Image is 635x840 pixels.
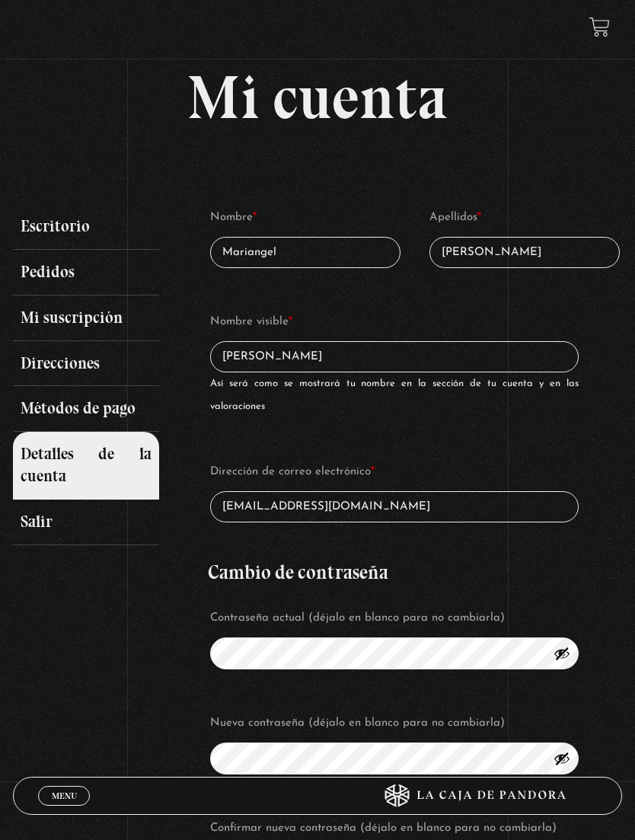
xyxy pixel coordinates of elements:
em: Así será como se mostrará tu nombre en la sección de tu cuenta y en las valoraciones [210,378,579,411]
a: Métodos de pago [13,386,159,432]
label: Nueva contraseña (déjalo en blanco para no cambiarla) [210,712,579,735]
a: Pedidos [13,250,159,295]
a: Direcciones [13,341,159,387]
label: Nombre [210,206,400,229]
legend: Cambio de contraseña [208,563,388,582]
span: Cerrar [46,804,82,815]
a: Detalles de la cuenta [13,432,159,500]
label: Apellidos [429,206,620,229]
label: Confirmar nueva contraseña (déjalo en blanco para no cambiarla) [210,817,579,840]
label: Dirección de correo electrónico [210,461,579,484]
a: Salir [13,500,159,545]
a: Escritorio [13,204,159,250]
label: Contraseña actual (déjalo en blanco para no cambiarla) [210,607,579,630]
a: View your shopping cart [589,17,610,37]
h1: Mi cuenta [13,67,623,128]
span: Menu [52,791,77,800]
button: Mostrar contraseña [554,645,570,662]
button: Mostrar contraseña [554,750,570,767]
label: Nombre visible [210,311,579,334]
a: Mi suscripción [13,295,159,341]
nav: Páginas de cuenta [13,204,196,545]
